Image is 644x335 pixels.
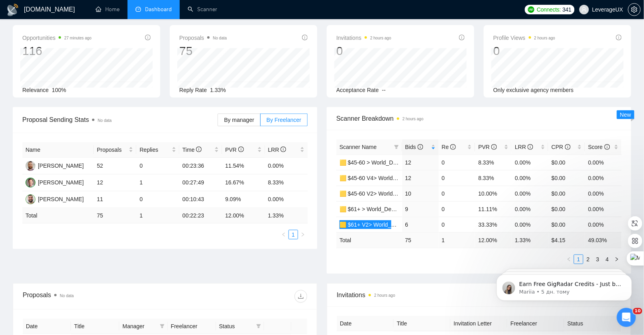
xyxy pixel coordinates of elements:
th: Status [564,316,621,331]
td: 0.00% [512,186,548,201]
img: logo [6,4,19,16]
td: 0 [439,186,475,201]
td: $0.00 [548,186,585,201]
a: RL[PERSON_NAME] [26,196,84,202]
td: 0 [439,170,475,186]
span: Acceptance Rate [336,87,379,93]
span: dashboard [135,6,141,12]
a: TV[PERSON_NAME] [26,179,84,185]
td: 49.03 % [585,232,622,248]
span: info-circle [145,35,151,40]
span: No data [213,36,227,40]
a: 2 [584,255,593,264]
img: AK [26,161,35,171]
span: 341 [563,5,571,14]
span: LRR [515,144,533,150]
td: 8.33% [475,155,512,170]
div: Proposals [23,290,165,303]
td: 1.33 % [512,232,548,248]
a: 🟨 $45-60 V4> World_Design+Dev_Antony-Front-End_General [340,175,497,181]
td: 33.33% [475,217,512,232]
td: $0.00 [548,155,585,170]
span: info-circle [528,144,533,150]
td: 75 [94,208,136,223]
span: Bids [405,144,423,150]
td: 11.54% [222,158,265,174]
td: 0.00% [585,201,622,217]
a: 🟨 $61+ > World_Design+Dev_Antony-Full-Stack_General [340,206,485,212]
span: left [567,257,571,262]
span: PVR [225,147,244,153]
span: info-circle [616,35,622,40]
th: Manager [119,319,167,334]
td: 75 [402,232,439,248]
span: filter [255,320,263,332]
span: Reply Rate [179,87,207,93]
span: filter [160,324,165,329]
div: 0 [336,43,391,59]
a: 🟨 $61+ V2> World_Design+Dev_Antony-Full-Stack_General [340,221,492,228]
a: homeHome [96,6,120,13]
th: Date [337,316,394,331]
td: 0.00% [265,191,308,208]
td: 00:22:23 [179,208,222,223]
td: 12 [402,155,439,170]
span: Replies [139,145,170,154]
td: 0 [136,191,179,208]
span: 1.33% [210,87,226,93]
td: 9.09% [222,191,265,208]
td: 9 [402,201,439,217]
span: setting [628,6,640,13]
td: 12.00 % [475,232,512,248]
td: 00:23:36 [179,158,222,174]
td: 00:27:49 [179,174,222,191]
div: [PERSON_NAME] [38,178,84,187]
td: 0 [439,201,475,217]
li: 2 [583,255,593,264]
button: left [564,255,574,264]
img: RL [26,194,35,204]
span: filter [393,141,401,153]
td: 11 [94,191,136,208]
span: info-circle [302,35,308,40]
span: Re [442,144,456,150]
td: 0.00% [585,170,622,186]
td: $0.00 [548,201,585,217]
time: 2 hours ago [374,293,395,298]
div: 116 [22,43,92,59]
td: 16.67% [222,174,265,191]
button: left [279,230,289,239]
iframe: Intercom live chat [617,308,636,327]
td: 0.00% [512,170,548,186]
img: upwork-logo.png [528,6,534,13]
span: No data [60,294,74,298]
td: 0.00% [512,217,548,232]
iframe: Intercom notifications повідомлення [485,258,644,313]
td: 0 [439,155,475,170]
span: Invitations [337,290,621,300]
span: Scanner Breakdown [336,114,622,123]
span: user [581,7,587,12]
td: 0 [439,217,475,232]
td: Total [22,208,94,223]
td: Total [336,232,402,248]
td: 0.00% [265,158,308,174]
th: Title [394,316,451,331]
td: 0 [136,158,179,174]
span: right [300,232,305,237]
th: Name [22,142,94,158]
li: Next Page [298,230,308,239]
td: 0.00% [512,201,548,217]
a: searchScanner [188,6,217,13]
div: [PERSON_NAME] [38,195,84,204]
td: 12 [94,174,136,191]
li: 1 [574,255,583,264]
span: Status [219,322,253,331]
span: New [620,112,631,118]
span: Proposals [97,145,127,154]
span: filter [158,320,166,332]
th: Date [23,319,71,334]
